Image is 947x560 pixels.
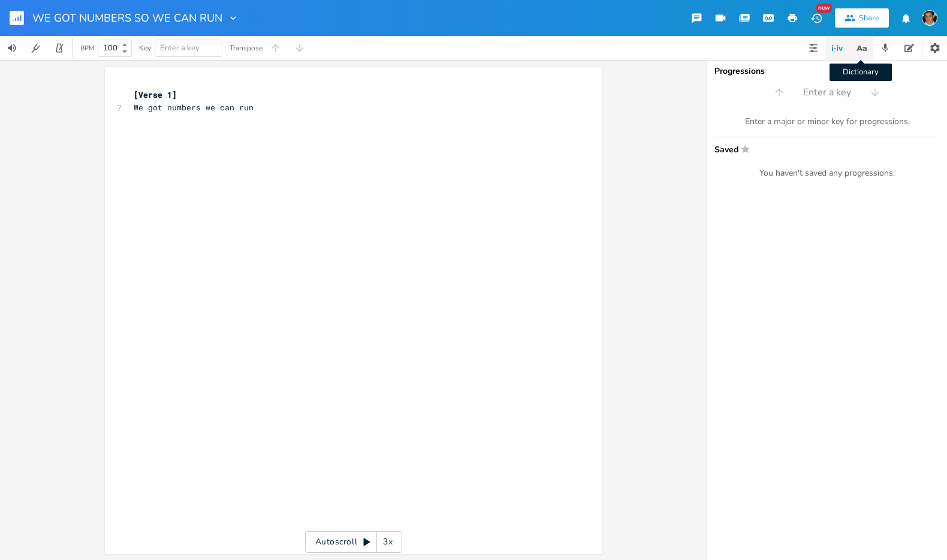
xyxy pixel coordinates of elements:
[922,10,937,26] img: John Pick
[714,168,940,179] div: You haven't saved any progressions.
[816,4,832,13] div: New
[377,531,399,553] div: 3x
[804,7,828,29] button: New
[859,13,879,23] div: Share
[305,531,402,553] div: Autoscroll
[714,116,940,127] div: Enter a major or minor key for progressions.
[80,45,94,52] div: BPM
[230,44,263,52] div: Transpose
[134,102,254,113] span: We got numbers we can run
[714,67,940,76] div: Progressions
[139,44,151,52] div: Key
[803,86,851,100] span: Enter a key
[714,144,933,153] span: Saved
[835,8,889,28] button: Share
[160,43,200,53] span: Enter a key
[849,36,873,60] button: Dictionary
[134,89,177,100] span: [Verse 1]
[32,13,222,23] span: WE GOT NUMBERS SO WE CAN RUN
